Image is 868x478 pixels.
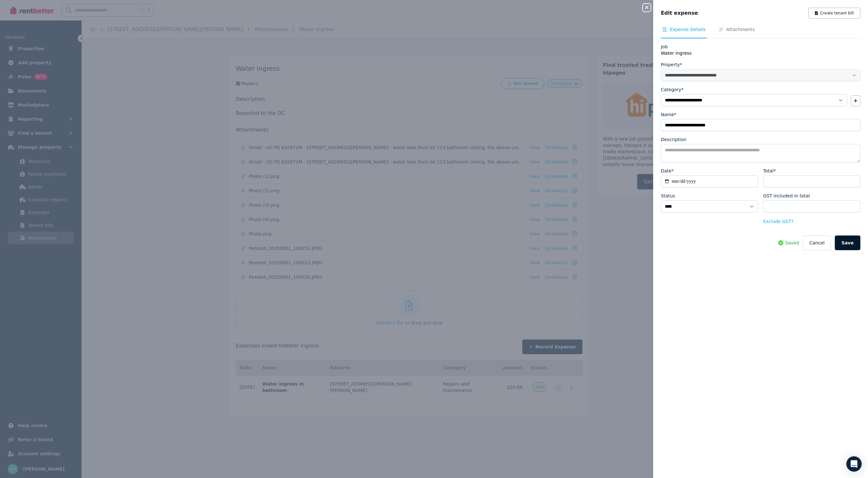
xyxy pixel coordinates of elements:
label: Total* [763,168,776,174]
span: Expense Details [670,26,706,33]
button: Save [835,235,860,250]
button: Create tenant bill [808,8,860,19]
button: Exclude GST? [763,218,793,225]
div: Open Intercom Messenger [846,456,862,472]
label: Description [661,136,686,143]
div: Job [661,44,860,50]
span: Edit expense [661,9,698,17]
button: Cancel [803,235,831,250]
label: Status [661,193,675,199]
div: Water ingress [661,50,860,56]
label: Category* [661,86,683,93]
span: Saved [785,240,799,246]
span: Attachments [726,26,754,33]
label: Date* [661,168,674,174]
nav: Tabs [661,26,860,38]
label: Property* [661,61,682,68]
label: GST included in total [763,193,810,199]
label: Name* [661,111,676,118]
